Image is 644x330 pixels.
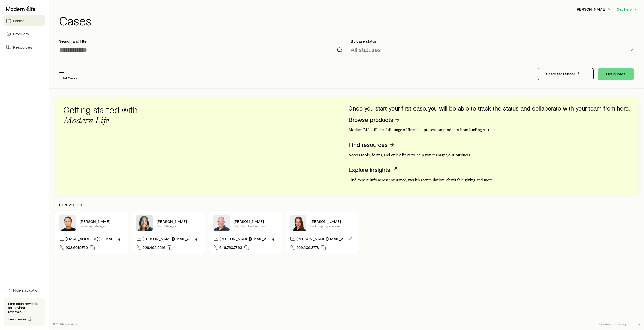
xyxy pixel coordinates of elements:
p: Brokerage Operations [310,224,355,228]
p: [PERSON_NAME] [80,219,124,224]
p: Contact us [59,203,634,207]
p: By case status [351,39,634,44]
a: Terms [631,322,640,326]
p: [PERSON_NAME] [234,219,278,224]
a: Licenses [599,322,611,326]
p: [EMAIL_ADDRESS][DOMAIN_NAME] [66,236,116,243]
span: • [614,322,615,326]
span: Modern Life [63,115,109,126]
p: Earn cash rewards for advisor referrals. [8,302,40,314]
a: Find resources [348,141,395,149]
p: Access tools, forms, and quick links to help you manage your business. [348,152,630,158]
p: Search and filter [59,39,343,44]
p: Chief Distribution Officer [234,224,278,228]
span: • [628,322,629,326]
a: Products [4,28,45,39]
span: Learn more [8,317,27,321]
a: Browse products [348,116,401,124]
p: [PERSON_NAME] [576,7,612,12]
img: Ellen Wall [290,215,306,231]
p: Case Manager [157,224,201,228]
div: Earn cash rewards for advisor referrals.Learn more [4,298,45,326]
img: Rich Loeffler [59,215,76,231]
button: Get quotes [598,68,634,80]
span: 929.492.2216 [142,245,165,252]
p: All statuses [351,46,381,53]
a: Cases [4,15,45,26]
span: Products [13,31,29,36]
a: Resources [4,41,45,53]
p: Modern Life offers a full range of financial protection products from leading carriers. [348,127,630,133]
a: Explore insights [348,166,398,174]
p: [PERSON_NAME] [310,219,355,224]
button: Get help [616,6,638,12]
h1: Cases [59,14,638,27]
span: 908.601.0760 [66,245,88,252]
h3: Getting started with [63,105,144,125]
img: Dan Pierson [213,215,230,231]
a: Privacy [617,322,626,326]
p: — [59,68,78,75]
button: Hide navigation [4,284,45,296]
img: Lisette Vega [136,215,153,231]
p: [PERSON_NAME][EMAIL_ADDRESS][DOMAIN_NAME] [142,236,193,243]
span: Cases [13,18,24,23]
span: Hide navigation [13,288,40,293]
p: Total Cases [59,76,78,80]
p: [PERSON_NAME][EMAIL_ADDRESS][DOMAIN_NAME] [296,236,346,243]
button: [PERSON_NAME] [575,6,612,12]
p: Once you start your first case, you will be able to track the status and collaborate with your te... [348,105,630,112]
span: Resources [13,45,32,50]
span: 646.760.7363 [219,245,242,252]
button: Share fact finder [538,68,594,80]
p: [PERSON_NAME][EMAIL_ADDRESS][DOMAIN_NAME] [219,236,269,243]
p: Find expert info across insurance, wealth accumulation, charitable giving and more. [348,178,630,183]
p: Brokerage Manager [80,224,124,228]
p: [PERSON_NAME] [157,219,201,224]
p: Share fact finder [546,71,575,76]
p: © 2025 Modern Life [53,322,78,326]
span: 929.209.8778 [296,245,319,252]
